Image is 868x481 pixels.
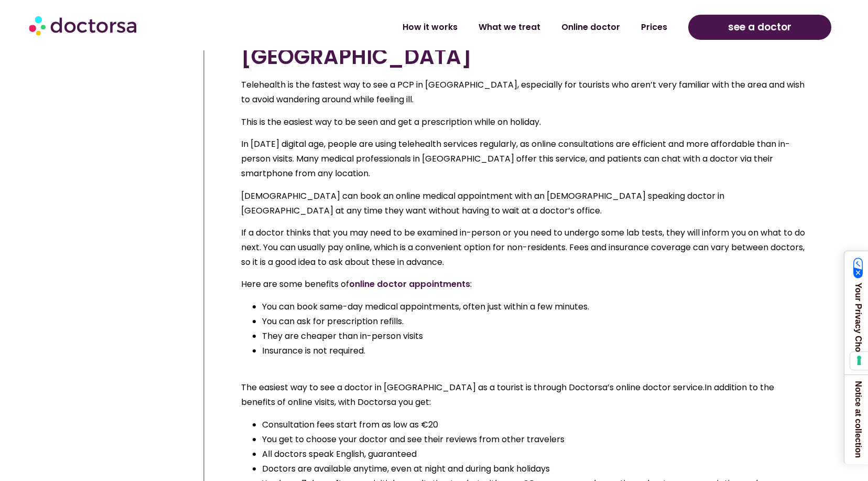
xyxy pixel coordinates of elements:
nav: Menu [227,15,678,39]
span: You get to choose your doctor and see their reviews from other travelers [262,433,565,445]
p: In addition to the benefits of online visits, with Doctorsa you get: [241,380,806,410]
span: This is the easiest way to be seen and get a prescription while on holiday. [241,116,541,128]
span: You can book same-day medical appointments, often just within a few minutes. [262,301,589,313]
li: Insurance is not required. [262,344,806,358]
p: In [DATE] digital age, people are using telehealth services regularly, as online consultations ar... [241,137,806,181]
span: Here are some benefits of : [241,278,472,290]
button: Your consent preferences for tracking technologies [850,352,868,370]
a: Prices [631,15,678,39]
span: All doctors speak English, guaranteed [262,448,417,460]
li: Doctors are available anytime, even at night and during bank holidays [262,462,806,476]
a: online doctor appointments [349,278,470,290]
img: California Consumer Privacy Act (CCPA) Opt-Out Icon [853,258,863,279]
a: Online doctor [551,15,631,39]
a: How it works [392,15,468,39]
span: You can ask for prescription refills. [262,315,404,327]
span: Telehealth is the fastest way to see a PCP in [GEOGRAPHIC_DATA], especially for tourists who aren... [241,79,805,105]
span: The easiest way to see a doctor in [GEOGRAPHIC_DATA] as a tourist is through Doctorsa’s online do... [241,381,704,393]
span: see a doctor [728,19,791,36]
h2: Online doctor: the fastest way to see a physician in [GEOGRAPHIC_DATA] [241,19,806,69]
p: If a doctor thinks that you may need to be examined in-person or you need to undergo some lab tes... [241,226,806,270]
p: [DEMOGRAPHIC_DATA] can book an online medical appointment with an [DEMOGRAPHIC_DATA] speaking doc... [241,189,806,218]
a: see a doctor [688,15,831,40]
a: What we treat [468,15,551,39]
span: They are cheaper than in-person visits [262,330,423,342]
span: Consultation fees start from as low as €20 [262,419,438,431]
